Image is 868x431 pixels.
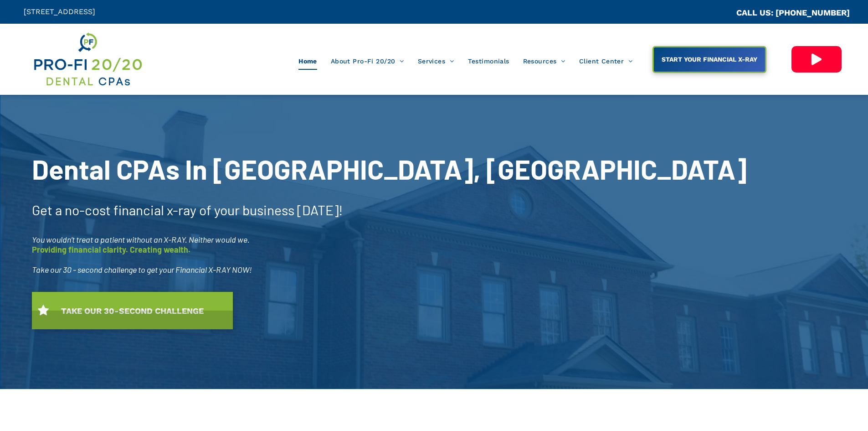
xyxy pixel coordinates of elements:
img: Get Dental CPA Consulting, Bookkeeping, & Bank Loans [32,31,143,88]
span: CA::CALLC [698,9,736,17]
span: TAKE OUR 30-SECOND CHALLENGE [58,301,207,320]
span: Dental CPAs In [GEOGRAPHIC_DATA], [GEOGRAPHIC_DATA] [32,152,747,185]
a: Home [292,52,324,70]
span: START YOUR FINANCIAL X-RAY [658,51,760,68]
span: [STREET_ADDRESS] [24,7,95,16]
a: About Pro-Fi 20/20 [324,52,411,70]
a: Resources [516,52,572,70]
a: Testimonials [461,52,516,70]
a: TAKE OUR 30-SECOND CHALLENGE [32,292,233,329]
span: Providing financial clarity. Creating wealth. [32,244,190,254]
span: You wouldn’t treat a patient without an X-RAY. Neither would we. [32,234,250,244]
a: Client Center [572,52,640,70]
span: no-cost financial x-ray [65,202,196,218]
a: CALL US: [PHONE_NUMBER] [736,8,850,17]
span: Get a [32,202,62,218]
a: START YOUR FINANCIAL X-RAY [652,46,766,73]
span: of your business [DATE]! [199,202,343,218]
span: Take our 30 - second challenge to get your Financial X-RAY NOW! [32,265,252,275]
a: Services [411,52,461,70]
